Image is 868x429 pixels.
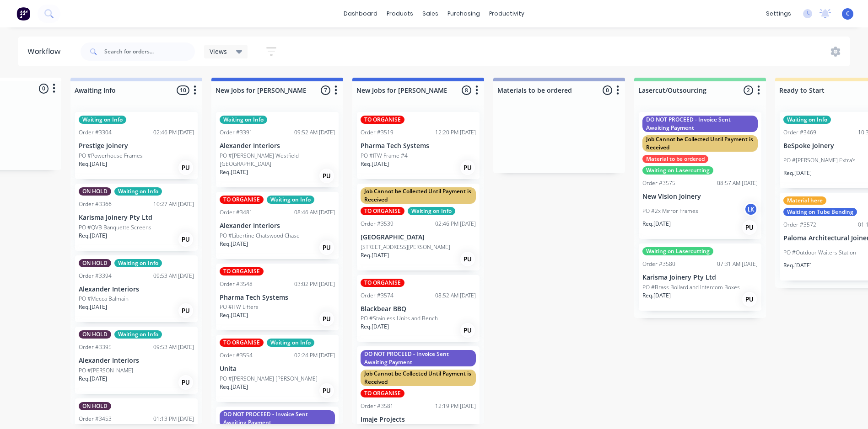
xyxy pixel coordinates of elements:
[361,251,389,260] p: Req. [DATE]
[361,152,408,160] p: PO #ITW Frame #4
[220,128,253,137] div: Order #3391
[443,7,485,21] div: purchasing
[642,291,671,300] p: Req. [DATE]
[783,169,812,177] p: Req. [DATE]
[783,156,856,164] p: PO #[PERSON_NAME] Extra's
[267,196,314,204] div: Waiting on Info
[153,128,194,137] div: 02:46 PM [DATE]
[783,116,831,124] div: Waiting on Info
[79,214,194,222] p: Karisma Joinery Pty Ltd
[361,142,476,150] p: Pharma Tech Systems
[79,272,112,280] div: Order #3394
[79,366,133,375] p: PO #[PERSON_NAME]
[79,303,107,311] p: Req. [DATE]
[357,275,480,342] div: TO ORGANISEOrder #357408:52 AM [DATE]Blackbear BBQPO #Stainless Units and BenchReq.[DATE]PU
[153,343,194,351] div: 09:53 AM [DATE]
[319,312,334,326] div: PU
[435,128,476,137] div: 12:20 PM [DATE]
[216,112,339,187] div: Waiting on InfoOrder #339109:52 AM [DATE]Alexander InteriorsPO #[PERSON_NAME] Westfield [GEOGRAPH...
[294,351,335,360] div: 02:24 PM [DATE]
[435,220,476,228] div: 02:46 PM [DATE]
[319,383,334,398] div: PU
[319,240,334,255] div: PU
[114,187,162,196] div: Waiting on Info
[361,402,394,410] div: Order #3581
[361,370,476,386] div: Job Cannot be Collected Until Payment is Received
[742,220,757,235] div: PU
[16,7,30,21] img: Factory
[361,160,389,168] p: Req. [DATE]
[742,292,757,307] div: PU
[639,112,761,239] div: DO NOT PROCEED - Invoice Sent Awaiting PaymentJob Cannot be Collected Until Payment is ReceivedMa...
[220,142,335,150] p: Alexander Interiors
[220,240,248,248] p: Req. [DATE]
[220,303,259,311] p: PO #ITW Lifters
[220,196,264,204] div: TO ORGANISE
[220,339,264,347] div: TO ORGANISE
[361,350,476,366] div: DO NOT PROCEED - Invoice Sent Awaiting Payment
[642,207,698,215] p: PO #2x Mirror Frames
[220,280,253,288] div: Order #3548
[717,260,758,268] div: 07:31 AM [DATE]
[639,244,761,311] div: Waiting on LasercuttingOrder #358007:31 AM [DATE]Karisma Joinery Pty LtdPO #Brass Bollard and Int...
[27,46,65,57] div: Workflow
[361,128,394,137] div: Order #3519
[642,283,740,291] p: PO #Brass Bollard and Intercom Boxes
[114,259,162,267] div: Waiting on Info
[783,221,816,229] div: Order #3572
[783,196,826,205] div: Material here
[220,311,248,319] p: Req. [DATE]
[361,416,476,424] p: Imaje Projects
[642,135,758,152] div: Job Cannot be Collected Until Payment is Received
[361,291,394,300] div: Order #3574
[783,261,812,270] p: Req. [DATE]
[153,200,194,208] div: 10:27 AM [DATE]
[361,233,476,241] p: [GEOGRAPHIC_DATA]
[220,351,253,360] div: Order #3554
[79,116,126,124] div: Waiting on Info
[361,207,404,215] div: TO ORGANISE
[783,208,857,216] div: Waiting on Tube Bending
[361,279,404,287] div: TO ORGANISE
[75,184,198,251] div: ON HOLDWaiting on InfoOrder #336610:27 AM [DATE]Karisma Joinery Pty LtdPO #QVB Banquette ScreensR...
[642,274,758,281] p: Karisma Joinery Pty Ltd
[220,410,335,427] div: DO NOT PROCEED - Invoice Sent Awaiting Payment
[319,169,334,183] div: PU
[361,220,394,228] div: Order #3539
[361,305,476,313] p: Blackbear BBQ
[79,343,112,351] div: Order #3395
[361,116,404,124] div: TO ORGANISE
[220,168,248,176] p: Req. [DATE]
[761,7,796,21] div: settings
[79,415,112,423] div: Order #3453
[642,166,713,175] div: Waiting on Lasercutting
[361,389,404,397] div: TO ORGANISE
[460,323,475,338] div: PU
[178,232,193,247] div: PU
[216,264,339,331] div: TO ORGANISEOrder #354803:02 PM [DATE]Pharma Tech SystemsPO #ITW LiftersReq.[DATE]PU
[79,187,111,196] div: ON HOLD
[294,280,335,288] div: 03:02 PM [DATE]
[294,208,335,217] div: 08:46 AM [DATE]
[75,327,198,394] div: ON HOLDWaiting on InfoOrder #339509:53 AM [DATE]Alexander InteriorsPO #[PERSON_NAME]Req.[DATE]PU
[267,339,314,347] div: Waiting on Info
[361,187,476,204] div: Job Cannot be Collected Until Payment is Received
[79,128,112,137] div: Order #3304
[418,7,443,21] div: sales
[408,207,455,215] div: Waiting on Info
[79,232,107,240] p: Req. [DATE]
[642,220,671,228] p: Req. [DATE]
[783,128,816,137] div: Order #3469
[361,314,438,323] p: PO #Stainless Units and Bench
[79,160,107,168] p: Req. [DATE]
[846,10,850,18] span: C
[220,208,253,217] div: Order #3481
[178,375,193,390] div: PU
[79,375,107,383] p: Req. [DATE]
[79,330,111,339] div: ON HOLD
[75,255,198,323] div: ON HOLDWaiting on InfoOrder #339409:53 AM [DATE]Alexander InteriorsPO #Mecca BalmainReq.[DATE]PU
[220,232,300,240] p: PO #Libertine Chatswood Chase
[79,402,111,410] div: ON HOLD
[104,42,195,61] input: Search for orders...
[79,357,194,365] p: Alexander Interiors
